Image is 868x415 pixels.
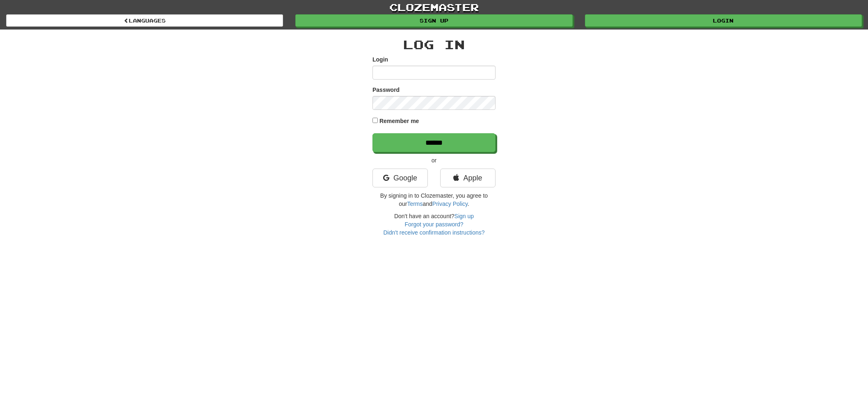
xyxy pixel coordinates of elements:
a: Apple [440,169,496,187]
label: Password [372,86,400,94]
label: Remember me [379,117,419,125]
a: Terms [407,201,423,207]
a: Login [585,14,862,27]
h2: Log In [372,38,496,51]
div: Don't have an account? [372,212,496,237]
a: Privacy Policy [432,201,468,207]
a: Forgot your password? [404,221,463,228]
a: Didn't receive confirmation instructions? [383,229,484,236]
p: or [372,156,496,164]
a: Sign up [455,213,474,219]
p: By signing in to Clozemaster, you agree to our and . [372,192,496,208]
a: Google [372,169,428,187]
a: Languages [6,14,283,27]
label: Login [372,55,388,64]
a: Sign up [295,14,572,27]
